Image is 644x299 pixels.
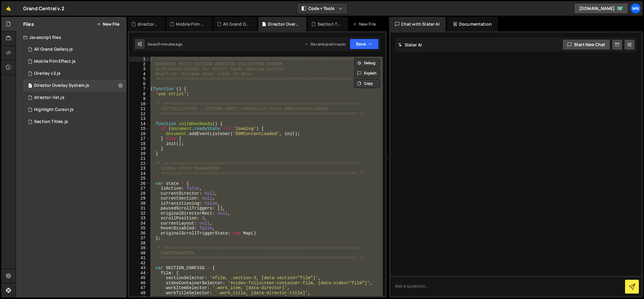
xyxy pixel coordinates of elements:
[562,39,610,50] button: Start new chat
[129,77,149,82] div: 5
[129,291,149,296] div: 48
[159,42,182,47] div: 7 minutes ago
[268,21,299,27] div: Director Overlay System.js
[97,22,119,27] button: New File
[129,281,149,286] div: 46
[354,79,380,88] button: Copy
[129,87,149,92] div: 7
[129,161,149,166] div: 22
[129,266,149,271] div: 43
[129,131,149,137] div: 16
[129,116,149,121] div: 13
[176,21,205,27] div: Mobile Film Effect.js
[129,211,149,216] div: 32
[34,95,64,100] div: director-list.js
[129,196,149,201] div: 29
[353,21,378,27] div: New File
[23,116,127,128] div: 15298/40223.js
[23,68,127,80] div: 15298/45944.js
[34,107,74,112] div: Highlight Cursor.js
[129,171,149,176] div: 24
[129,285,149,291] div: 47
[1,1,16,16] a: 🤙
[129,186,149,191] div: 27
[129,221,149,226] div: 34
[129,236,149,241] div: 37
[129,206,149,211] div: 31
[23,5,64,12] div: Grand Central v.2
[129,271,149,276] div: 44
[129,166,149,171] div: 23
[34,59,76,64] div: Mobile Film Effect.js
[23,21,34,27] h2: Files
[354,58,380,68] button: Debug
[23,92,127,104] div: 15298/40379.js
[34,71,61,76] div: Overlay v2.js
[23,104,127,116] div: 15298/43117.js
[129,201,149,206] div: 30
[129,72,149,77] div: 4
[129,146,149,151] div: 19
[129,112,149,117] div: 12
[129,62,149,67] div: 2
[305,42,346,47] div: Dev and prod in sync
[129,261,149,266] div: 42
[350,39,379,49] button: Save
[318,21,341,27] div: Section Titles.js
[129,226,149,231] div: 35
[574,3,628,14] a: [DOMAIN_NAME]
[148,42,182,47] div: Saved
[354,69,380,78] button: Explain
[129,181,149,186] div: 26
[447,17,498,31] div: Documentation
[129,126,149,131] div: 15
[389,17,446,31] div: Chat with Slater AI
[129,136,149,141] div: 17
[129,102,149,107] div: 10
[129,67,149,72] div: 3
[129,216,149,221] div: 33
[34,47,73,52] div: All Grand Gallery.js
[23,80,127,92] div: 15298/42891.js
[129,251,149,256] div: 40
[129,256,149,261] div: 41
[129,191,149,196] div: 28
[129,141,149,146] div: 18
[129,57,149,62] div: 1
[129,241,149,246] div: 38
[16,31,127,43] div: Javascript files
[297,3,347,14] button: Code + Tools
[34,119,68,124] div: Section Titles.js
[137,21,158,27] div: director-list.js
[129,275,149,281] div: 45
[129,151,149,156] div: 20
[34,83,89,88] div: Director Overlay System.js
[129,106,149,112] div: 11
[129,121,149,127] div: 14
[129,156,149,161] div: 21
[630,3,641,14] a: MN
[129,92,149,97] div: 8
[129,246,149,251] div: 39
[129,82,149,87] div: 6
[129,176,149,181] div: 25
[398,42,422,48] h2: Slater AI
[23,55,127,68] div: 15298/47702.js
[223,21,250,27] div: All Grand Gallery.js
[23,43,127,55] div: 15298/43578.js
[129,96,149,102] div: 9
[28,84,32,89] span: 1
[129,231,149,236] div: 36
